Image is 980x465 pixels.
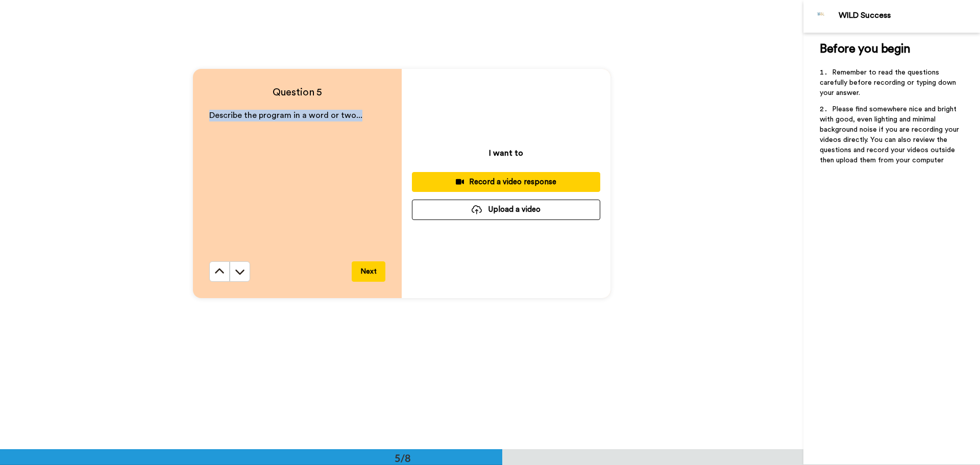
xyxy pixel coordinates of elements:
div: Record a video response [420,177,592,187]
div: WILD Success [839,11,979,20]
span: Before you begin [820,43,910,55]
span: Describe the program in a word or two... [209,111,362,119]
button: Record a video response [412,172,600,192]
h4: Question 5 [209,85,385,100]
p: I want to [489,147,523,159]
button: Upload a video [412,200,600,219]
button: Next [352,261,385,282]
span: Please find somewhere nice and bright with good, even lighting and minimal background noise if yo... [820,106,961,164]
span: Remember to read the questions carefully before recording or typing down your answer. [820,69,958,96]
div: 5/8 [378,451,427,465]
img: Profile Image [809,4,834,29]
